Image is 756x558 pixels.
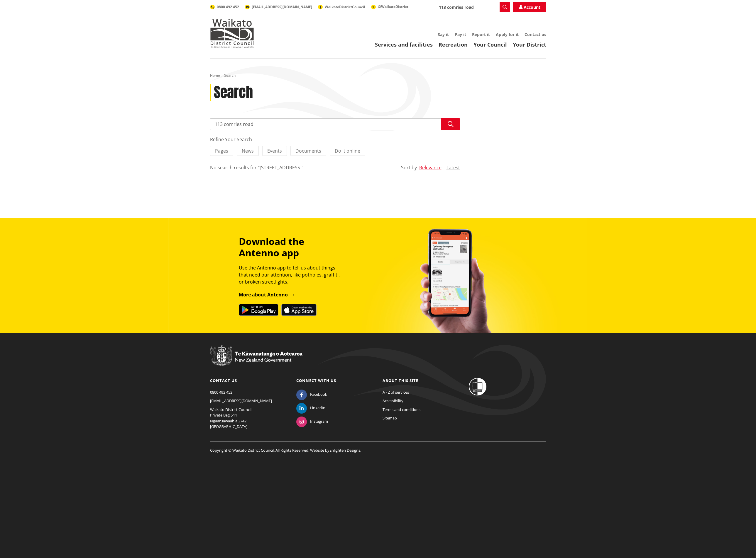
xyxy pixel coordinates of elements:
a: 0800 492 452 [210,390,232,395]
a: LinkedIn [296,405,325,410]
a: Enlighten Designs [329,448,360,453]
span: WaikatoDistrictCouncil [325,4,365,9]
span: Do it online [335,148,360,154]
a: Accessibility [383,398,403,403]
div: Sort by [401,164,417,171]
a: Pay it [455,32,466,37]
img: Get it on Google Play [239,304,278,316]
span: Events [267,148,282,154]
a: @WaikatoDistrict [371,4,408,9]
a: Connect with us [296,378,336,383]
a: Report it [472,32,490,37]
span: Search [224,73,236,78]
a: Your Council [473,41,507,48]
span: 0800 492 452 [217,4,239,9]
a: Instagram [296,419,328,424]
div: No search results for "[STREET_ADDRESS]" [210,164,303,171]
a: Terms and conditions [383,407,420,412]
img: Download on the App Store [281,304,317,316]
p: Copyright © Waikato District Council. All Rights Reserved. Website by . [210,441,546,453]
button: Relevance [419,165,442,170]
a: [EMAIL_ADDRESS][DOMAIN_NAME] [245,4,312,9]
div: Refine Your Search [210,136,460,143]
input: Search input [435,2,510,12]
a: WaikatoDistrictCouncil [318,4,365,9]
a: Apply for it [496,32,519,37]
span: @WaikatoDistrict [378,4,408,9]
p: Use the Antenno app to tell us about things that need our attention, like potholes, graffiti, or ... [239,264,345,285]
span: News [242,148,254,154]
a: Your District [513,41,546,48]
span: Pages [215,148,228,154]
span: Documents [295,148,321,154]
a: Contact us [525,32,546,37]
span: [EMAIL_ADDRESS][DOMAIN_NAME] [252,4,312,9]
span: LinkedIn [310,405,325,411]
a: Say it [438,32,449,37]
a: 0800 492 452 [210,4,239,9]
img: Waikato District Council - Te Kaunihera aa Takiwaa o Waikato [210,19,254,48]
a: Services and facilities [375,41,433,48]
span: Instagram [310,419,328,424]
a: New Zealand Government [210,359,302,364]
a: About this site [383,378,418,383]
a: Home [210,73,220,78]
a: Contact us [210,378,237,383]
img: New Zealand Government [210,345,302,366]
a: Recreation [439,41,468,48]
a: More about Antenno [239,291,295,298]
span: Facebook [310,392,327,397]
input: Search input [210,118,460,130]
h1: Search [214,84,253,101]
p: Waikato District Council Private Bag 544 Ngaaruawaahia 3742 [GEOGRAPHIC_DATA] [210,407,287,430]
a: A - Z of services [383,390,409,395]
a: [EMAIL_ADDRESS][DOMAIN_NAME] [210,398,272,403]
a: Sitemap [383,415,397,421]
h3: Download the Antenno app [239,236,345,258]
img: Shielded [469,378,486,395]
a: Account [513,2,546,12]
nav: breadcrumb [210,73,546,78]
button: Latest [447,165,460,170]
a: Facebook [296,392,327,397]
